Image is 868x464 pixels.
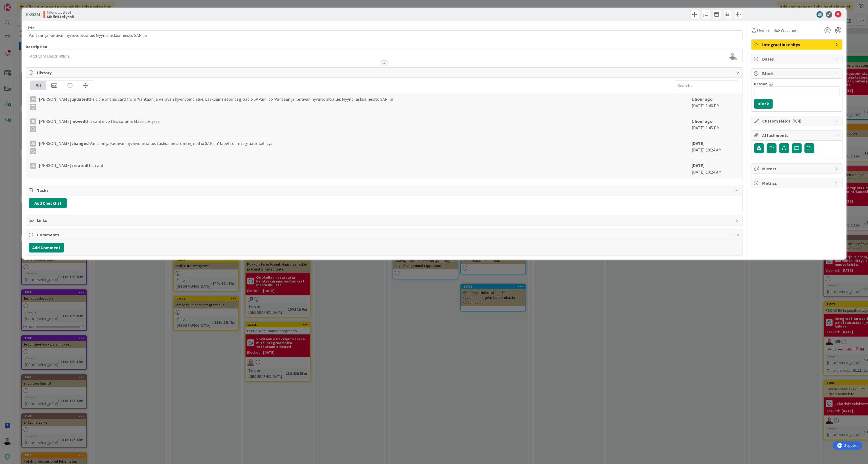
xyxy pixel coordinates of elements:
span: [PERSON_NAME] 'Vantaan ja Keravan hyvinvointialue: Laskuaineistointegraatio SAP:iin' label to 'In... [39,140,273,154]
div: [DATE] 10:24 AM [692,162,738,175]
label: Title [26,25,34,30]
input: Search... [675,81,738,90]
span: Comments [37,231,732,238]
span: ID [26,11,41,18]
b: updated [71,96,88,102]
img: GyOPHTWdLeFzhezoR5WqbUuXKKP5xpSS.jpg [729,52,737,60]
span: [PERSON_NAME] this card [39,162,103,169]
button: Add Checklist [29,198,67,208]
b: [DATE] [692,163,705,168]
span: Owner [757,27,769,34]
span: Custom Fields [762,118,832,124]
b: 23381 [30,12,41,17]
div: [DATE] 1:45 PM [692,118,738,134]
span: ( 0/4 ) [792,118,801,124]
button: Block [754,99,773,109]
span: Links [37,217,732,224]
span: Metrics [762,180,832,186]
b: 1 hour ago [692,96,713,102]
span: Support [11,1,25,7]
b: changed [71,141,89,146]
div: AS [30,141,36,147]
div: JK [30,118,36,124]
span: Block [762,70,832,77]
div: AS [30,96,36,102]
span: [PERSON_NAME] the title of this card from 'Vantaan ja Keravan hyvinvointialue: Laskuaineistointeg... [39,96,394,110]
span: Integraatiokehitys [762,41,832,48]
span: Taloustuotteet [47,10,74,14]
b: Määrittelyssä [47,14,74,19]
span: Mirrors [762,165,832,172]
b: created [71,163,87,168]
span: Attachments [762,132,832,139]
div: All [30,81,46,90]
b: 1 hour ago [692,118,713,124]
input: type card name here... [26,30,742,40]
b: [DATE] [692,141,705,146]
button: Add Comment [29,243,64,252]
span: History [37,69,732,76]
span: Dates [762,56,832,62]
div: [DATE] 1:46 PM [692,96,738,112]
label: Reason [754,81,767,86]
span: Tasks [37,187,732,194]
div: [DATE] 10:24 AM [692,140,738,156]
div: AS [30,163,36,169]
span: [PERSON_NAME] this card into this column Määrittelyssä [39,118,160,132]
span: Watchers [781,27,799,34]
span: Description [26,44,47,49]
b: moved [71,118,85,124]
